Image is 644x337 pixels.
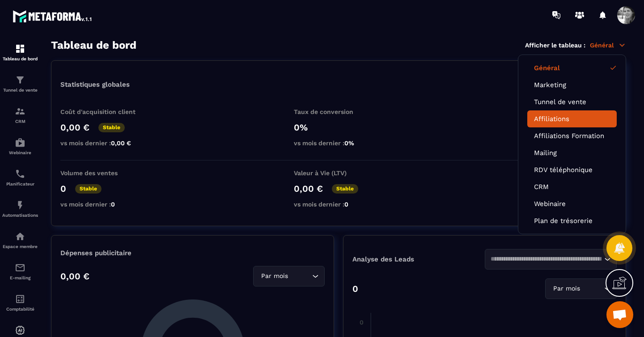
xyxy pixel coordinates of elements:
[360,319,364,326] tspan: 0
[259,271,290,281] span: Par mois
[294,169,383,177] p: Valeur à Vie (LTV)
[2,213,38,218] p: Automatisations
[534,64,610,72] a: Général
[525,42,585,49] p: Afficher le tableau :
[582,284,602,294] input: Search for option
[2,181,38,186] p: Planificateur
[485,249,617,270] div: Search for option
[590,41,626,49] p: Général
[344,139,354,147] span: 0%
[2,37,38,68] a: formationformationTableau de bord
[551,284,582,294] span: Par mois
[60,108,150,115] p: Coût d'acquisition client
[60,80,130,88] p: Statistiques globales
[2,256,38,287] a: emailemailE-mailing
[2,131,38,162] a: automationsautomationsWebinaire
[15,106,25,117] img: formation
[15,294,25,304] img: accountant
[294,108,383,115] p: Taux de conversion
[60,183,66,194] p: 0
[534,115,610,123] a: Affiliations
[60,271,89,282] p: 0,00 €
[2,287,38,318] a: accountantaccountantComptabilité
[98,123,125,132] p: Stable
[545,278,617,299] div: Search for option
[15,262,25,273] img: email
[2,56,38,61] p: Tableau de bord
[534,81,610,89] a: Marketing
[2,244,38,249] p: Espace membre
[2,193,38,224] a: automationsautomationsAutomatisations
[606,301,633,328] a: Ouvrir le chat
[534,132,610,140] a: Affiliations Formation
[15,137,25,148] img: automations
[111,139,131,147] span: 0,00 €
[15,43,25,54] img: formation
[60,169,150,177] p: Volume des ventes
[253,266,325,286] div: Search for option
[60,201,150,208] p: vs mois dernier :
[111,201,115,208] span: 0
[15,168,25,179] img: scheduler
[294,201,383,208] p: vs mois dernier :
[75,184,102,194] p: Stable
[352,283,358,294] p: 0
[534,183,610,191] a: CRM
[60,139,150,147] p: vs mois dernier :
[2,119,38,124] p: CRM
[51,39,136,51] h3: Tableau de bord
[344,201,348,208] span: 0
[2,68,38,99] a: formationformationTunnel de vente
[2,307,38,312] p: Comptabilité
[15,200,25,211] img: automations
[332,184,358,194] p: Stable
[534,217,610,225] a: Plan de trésorerie
[60,122,89,133] p: 0,00 €
[2,224,38,256] a: automationsautomationsEspace membre
[15,325,25,336] img: automations
[15,231,25,242] img: automations
[294,139,383,147] p: vs mois dernier :
[2,88,38,93] p: Tunnel de vente
[60,249,325,257] p: Dépenses publicitaire
[2,99,38,131] a: formationformationCRM
[352,255,485,263] p: Analyse des Leads
[534,166,610,174] a: RDV téléphonique
[13,8,93,24] img: logo
[534,149,610,157] a: Mailing
[15,75,25,85] img: formation
[491,254,602,264] input: Search for option
[294,122,383,133] p: 0%
[294,183,323,194] p: 0,00 €
[534,98,610,106] a: Tunnel de vente
[2,275,38,280] p: E-mailing
[290,271,310,281] input: Search for option
[2,162,38,193] a: schedulerschedulerPlanificateur
[2,150,38,155] p: Webinaire
[534,200,610,208] a: Webinaire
